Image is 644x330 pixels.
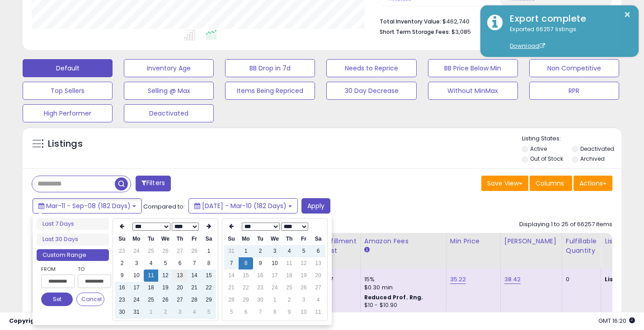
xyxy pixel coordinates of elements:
td: 20 [311,270,325,282]
div: Fulfillment Cost [322,237,357,256]
button: Deactivated [124,104,214,122]
td: 4 [282,245,296,257]
td: 2 [253,245,268,257]
td: 4 [144,257,158,270]
td: 22 [239,282,253,294]
td: 15 [239,270,253,282]
td: 6 [239,306,253,318]
button: Items Being Repriced [225,82,315,100]
h5: Listings [48,138,83,150]
div: Fulfillable Quantity [566,237,597,256]
td: 1 [202,245,216,257]
button: Actions [573,176,612,191]
td: 24 [268,282,282,294]
td: 11 [282,257,296,270]
button: Set [41,293,73,306]
td: 25 [282,282,296,294]
td: 2 [158,306,173,318]
th: Tu [144,233,158,245]
td: 29 [239,294,253,306]
th: Su [115,233,129,245]
small: Amazon Fees. [364,246,370,254]
td: 12 [296,257,311,270]
td: 18 [144,282,158,294]
label: Deactivated [580,145,614,153]
div: Min Price [450,237,497,246]
div: 15% [364,275,439,284]
td: 28 [187,294,202,306]
b: Total Inventory Value: [380,18,441,25]
td: 3 [268,245,282,257]
button: High Performer [23,104,113,122]
button: Cancel [76,293,104,306]
td: 16 [115,282,129,294]
td: 31 [224,245,239,257]
td: 30 [115,306,129,318]
th: Sa [311,233,325,245]
td: 30 [253,294,268,306]
td: 2 [282,294,296,306]
th: Mo [129,233,144,245]
th: Th [173,233,187,245]
button: BB Drop in 7d [225,59,315,77]
td: 9 [253,257,268,270]
td: 19 [296,270,311,282]
td: 28 [187,245,202,257]
td: 10 [129,270,144,282]
td: 21 [224,282,239,294]
button: Without MinMax [428,82,518,100]
td: 27 [173,294,187,306]
span: 2025-09-9 16:20 GMT [598,316,635,325]
th: Su [224,233,239,245]
td: 4 [187,306,202,318]
td: 19 [158,282,173,294]
th: Mo [239,233,253,245]
th: Fr [296,233,311,245]
li: $462,740 [380,15,606,26]
td: 20 [173,282,187,294]
p: Listing States: [522,135,621,143]
button: Apply [301,198,330,214]
td: 26 [296,282,311,294]
td: 22 [202,282,216,294]
div: $0.30 min [364,284,439,292]
td: 18 [282,270,296,282]
td: 26 [158,245,173,257]
span: [DATE] - Mar-10 (182 Days) [202,201,287,210]
td: 7 [187,257,202,270]
td: 3 [173,306,187,318]
td: 5 [202,306,216,318]
td: 23 [115,294,129,306]
b: Reduced Prof. Rng. [364,293,423,301]
th: Tu [253,233,268,245]
td: 23 [253,282,268,294]
th: We [268,233,282,245]
button: BB Price Below Min [428,59,518,77]
label: Archived [580,155,605,163]
td: 13 [311,257,325,270]
td: 3 [129,257,144,270]
td: 24 [129,294,144,306]
li: Last 30 Days [37,233,109,246]
div: Amazon Fees [364,237,442,246]
td: 26 [158,294,173,306]
a: 35.22 [450,275,466,284]
td: 5 [158,257,173,270]
td: 5 [224,306,239,318]
li: Last 7 Days [37,218,109,230]
td: 29 [202,294,216,306]
label: Out of Stock [530,155,563,163]
td: 14 [224,270,239,282]
button: RPR [529,82,619,100]
td: 24 [129,245,144,257]
div: 5.77 [322,275,353,284]
td: 28 [224,294,239,306]
button: 30 Day Decrease [326,82,416,100]
li: Custom Range [37,249,109,261]
td: 17 [129,282,144,294]
label: From [41,265,73,274]
span: Columns [536,179,564,188]
th: Sa [202,233,216,245]
td: 15 [202,270,216,282]
td: 8 [239,257,253,270]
